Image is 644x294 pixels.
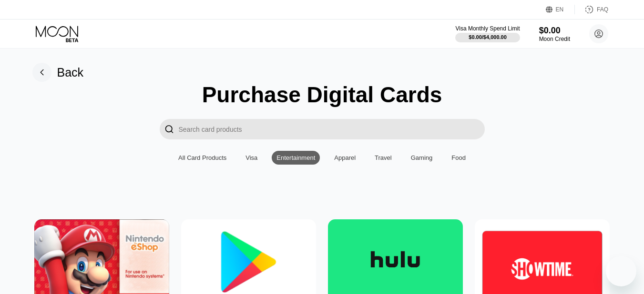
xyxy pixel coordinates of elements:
div: $0.00 / $4,000.00 [469,34,507,40]
div: Visa [241,151,262,165]
div: Apparel [329,151,360,165]
input: Search card products [179,119,485,139]
div: $0.00Moon Credit [539,26,570,42]
div: $0.00 [539,26,570,36]
div: All Card Products [178,154,226,161]
div: All Card Products [174,151,231,165]
div: Gaming [406,151,438,165]
div: Visa [245,154,257,161]
div: Visa Monthly Spend Limit$0.00/$4,000.00 [455,25,520,42]
div: Visa Monthly Spend Limit [455,25,520,32]
div: Moon Credit [539,36,570,42]
div: Entertainment [276,154,315,161]
div: EN [546,5,575,14]
div: Entertainment [272,151,320,165]
div: Travel [370,151,397,165]
div: FAQ [575,5,608,14]
div: Gaming [411,154,433,161]
div: Food [447,151,470,165]
div: Purchase Digital Cards [202,82,442,108]
div:  [164,124,174,135]
div: Travel [375,154,392,161]
div: Back [57,66,84,79]
div: Food [451,154,466,161]
div: Back [32,63,84,82]
div: Apparel [334,154,356,161]
iframe: Button to launch messaging window [606,256,636,286]
div:  [160,119,179,139]
div: FAQ [597,6,608,13]
div: EN [556,6,564,13]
